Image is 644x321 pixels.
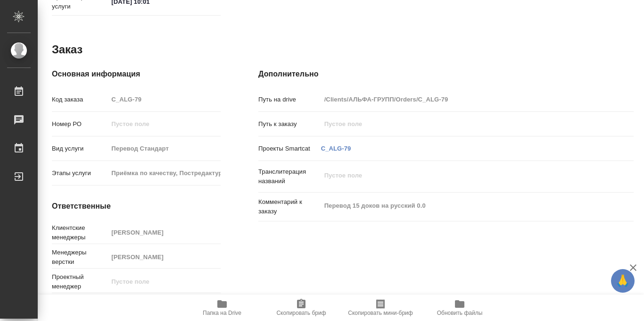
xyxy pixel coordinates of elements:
[321,198,603,214] textarea: Перевод 15 доков на русский 0.0
[52,201,221,212] h4: Ответственные
[52,42,83,57] h2: Заказ
[437,310,483,316] span: Обновить файлы
[52,119,108,129] p: Номер РО
[321,93,603,106] input: Пустое поле
[203,310,241,316] span: Папка на Drive
[52,272,108,291] p: Проектный менеджер
[52,169,108,178] p: Этапы услуги
[108,250,221,264] input: Пустое поле
[52,248,108,267] p: Менеджеры верстки
[258,119,321,129] p: Путь к заказу
[52,95,108,104] p: Код заказа
[258,68,634,80] h4: Дополнительно
[321,145,351,152] a: C_ALG-79
[258,144,321,153] p: Проекты Smartcat
[276,310,326,316] span: Скопировать бриф
[321,117,603,131] input: Пустое поле
[108,275,221,288] input: Пустое поле
[341,295,420,321] button: Скопировать мини-бриф
[52,68,221,80] h4: Основная информация
[182,295,262,321] button: Папка на Drive
[108,226,221,239] input: Пустое поле
[258,197,321,216] p: Комментарий к заказу
[615,271,631,291] span: 🙏
[108,142,221,155] input: Пустое поле
[258,95,321,104] p: Путь на drive
[108,166,221,180] input: Пустое поле
[108,117,221,131] input: Пустое поле
[108,93,221,106] input: Пустое поле
[258,167,321,186] p: Транслитерация названий
[52,144,108,153] p: Вид услуги
[52,223,108,242] p: Клиентские менеджеры
[262,295,341,321] button: Скопировать бриф
[611,269,635,293] button: 🙏
[420,295,499,321] button: Обновить файлы
[348,310,413,316] span: Скопировать мини-бриф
